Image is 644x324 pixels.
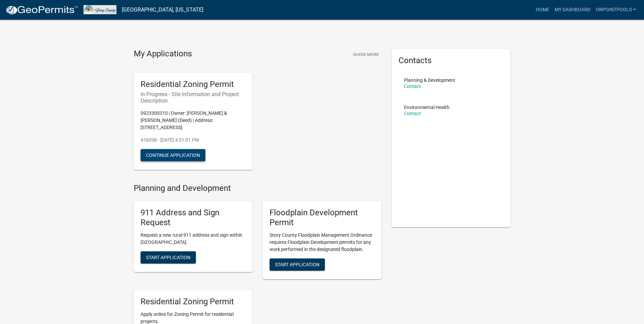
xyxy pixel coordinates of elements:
[134,49,192,59] h4: My Applications
[141,79,246,89] h5: Residential Zoning Permit
[134,183,382,193] h4: Planning and Development
[552,3,593,16] a: My Dashboard
[275,262,319,267] span: Start Application
[141,137,246,144] p: 476098 - [DATE] 4:31:01 PM
[350,49,382,60] button: Show More
[404,111,421,116] a: Contact
[141,297,246,307] h5: Residential Zoning Permit
[404,78,455,83] p: Planning & Development
[141,110,246,131] p: 0923300310 | Owner: [PERSON_NAME] & [PERSON_NAME] (Deed) | Address: [STREET_ADDRESS]
[270,258,325,271] button: Start Application
[399,56,504,66] h5: Contacts
[146,255,190,260] span: Start Application
[141,232,246,246] p: Request a new rural 911 address and sign within [GEOGRAPHIC_DATA].
[141,91,246,104] h6: In Progress - Site Information and Project Description
[533,3,552,16] a: Home
[404,105,449,110] p: Environmental Health
[141,149,205,161] button: Continue Application
[84,5,116,14] img: Story County, Iowa
[141,251,196,264] button: Start Application
[270,232,375,253] p: Story County Floodplain Management Ordinance requires Floodplain Development permits for any work...
[593,3,639,16] a: Onpointpools
[404,84,421,89] a: Contact
[141,208,246,228] h5: 911 Address and Sign Request
[270,208,375,228] h5: Floodplain Development Permit
[122,4,203,16] a: [GEOGRAPHIC_DATA], [US_STATE]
